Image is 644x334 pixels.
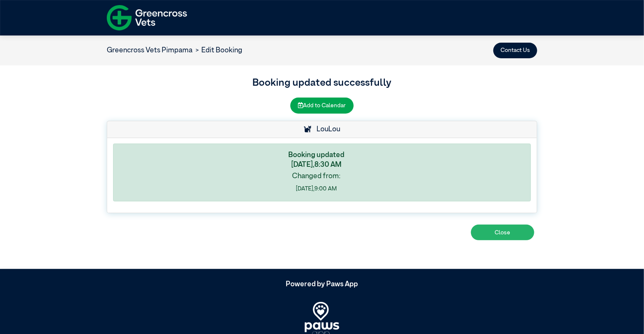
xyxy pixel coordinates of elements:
[107,76,537,91] h3: Booking updated successfully
[192,45,243,56] li: Edit Booking
[119,185,513,192] h6: [DATE] , 9:00 AM
[107,47,192,54] a: Greencross Vets Pimpama
[471,225,534,240] button: Close
[107,280,537,289] h5: Powered by Paws App
[119,161,513,169] h5: [DATE] , 8:30 AM
[288,152,344,159] strong: Booking updated
[107,2,187,33] img: f-logo
[119,172,513,181] h4: Changed from:
[312,126,340,133] span: LouLou
[107,45,243,56] nav: breadcrumb
[290,98,354,113] button: Add to Calendar
[493,43,537,58] button: Contact Us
